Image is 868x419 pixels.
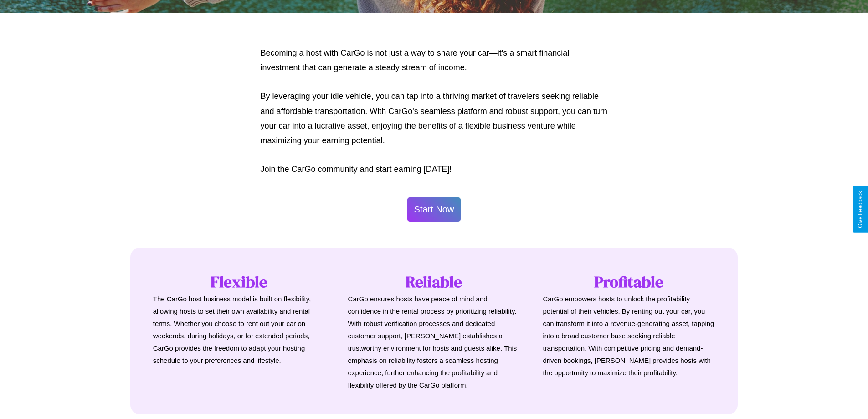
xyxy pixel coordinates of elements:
p: Becoming a host with CarGo is not just a way to share your car—it's a smart financial investment ... [261,46,608,75]
p: Join the CarGo community and start earning [DATE]! [261,162,608,176]
p: CarGo empowers hosts to unlock the profitability potential of their vehicles. By renting out your... [543,293,715,379]
h1: Flexible [153,271,325,293]
p: The CarGo host business model is built on flexibility, allowing hosts to set their own availabili... [153,293,325,367]
p: CarGo ensures hosts have peace of mind and confidence in the rental process by prioritizing relia... [348,293,520,391]
h1: Profitable [543,271,715,293]
button: Start Now [407,197,461,222]
div: Give Feedback [857,191,863,228]
p: By leveraging your idle vehicle, you can tap into a thriving market of travelers seeking reliable... [261,89,608,148]
h1: Reliable [348,271,520,293]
